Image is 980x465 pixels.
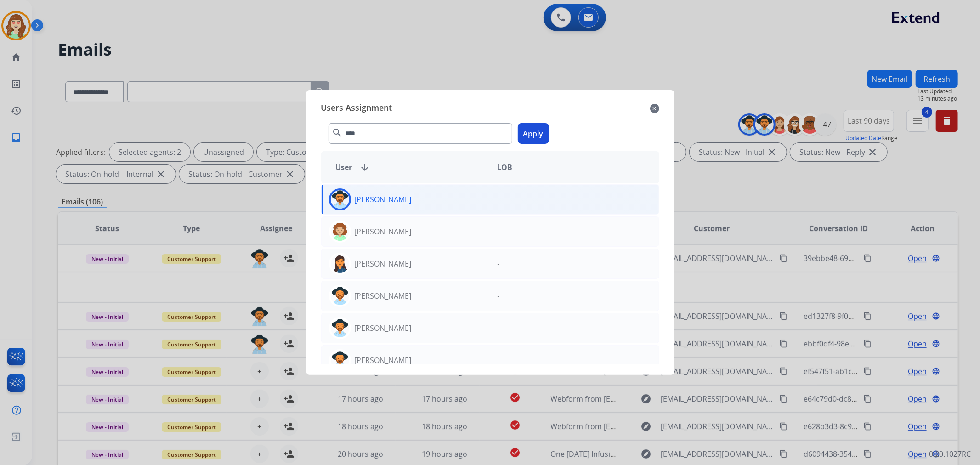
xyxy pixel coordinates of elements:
[498,323,500,334] p: -
[498,258,500,269] p: -
[498,162,513,173] span: LOB
[355,194,412,205] p: [PERSON_NAME]
[498,355,500,366] p: -
[360,162,371,173] mat-icon: arrow_downward
[321,101,392,116] span: Users Assignment
[498,226,500,237] p: -
[498,194,500,205] p: -
[355,226,412,237] p: [PERSON_NAME]
[518,123,549,144] button: Apply
[355,323,412,334] p: [PERSON_NAME]
[498,290,500,301] p: -
[329,162,490,173] div: User
[355,355,412,366] p: [PERSON_NAME]
[332,127,343,138] mat-icon: search
[650,103,659,114] mat-icon: close
[355,290,412,301] p: [PERSON_NAME]
[355,258,412,269] p: [PERSON_NAME]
